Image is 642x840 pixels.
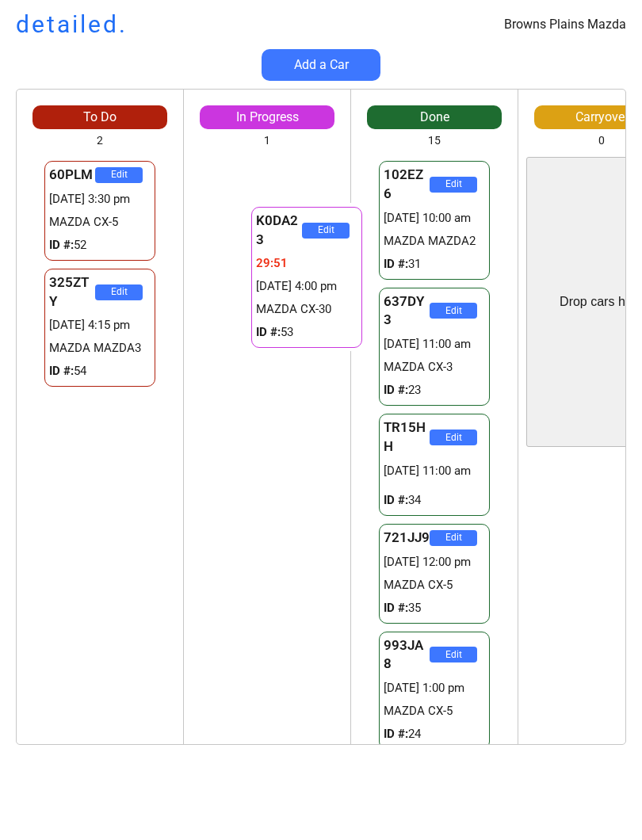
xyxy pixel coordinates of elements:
[49,363,151,380] div: 54
[384,529,430,548] div: 721JJ9
[49,340,151,357] div: MAZDA MAZDA3
[384,233,485,250] div: MAZDA MAZDA2
[367,109,502,126] div: Done
[384,418,430,456] div: TR15HH
[256,212,302,250] div: K0DA23
[49,191,151,208] div: [DATE] 3:30 pm
[384,493,408,507] strong: ID #:
[16,8,128,41] h1: detailed.
[384,463,485,479] div: [DATE] 11:00 am
[430,177,477,193] button: Edit
[384,210,485,227] div: [DATE] 10:00 am
[430,647,477,662] button: Edit
[384,292,430,330] div: 637DY3
[384,727,408,741] strong: ID #:
[49,214,151,231] div: MAZDA CX-5
[384,601,408,615] strong: ID #:
[430,303,477,319] button: Edit
[95,167,143,183] button: Edit
[504,16,626,33] div: Browns Plains Mazda
[49,273,95,311] div: 325ZTY
[49,238,74,252] strong: ID #:
[384,359,485,376] div: MAZDA CX-3
[264,133,270,149] div: 1
[384,336,485,353] div: [DATE] 11:00 am
[256,255,357,272] div: 29:51
[256,301,357,318] div: MAZDA CX-30
[256,324,357,341] div: 53
[384,256,485,273] div: 31
[384,703,485,720] div: MAZDA CX-5
[598,133,605,149] div: 0
[302,223,350,239] button: Edit
[200,109,334,126] div: In Progress
[384,600,485,617] div: 35
[256,278,357,295] div: [DATE] 4:00 pm
[49,364,74,378] strong: ID #:
[384,383,408,397] strong: ID #:
[97,133,103,149] div: 2
[256,325,281,339] strong: ID #:
[384,492,485,509] div: 34
[384,554,485,571] div: [DATE] 12:00 pm
[428,133,441,149] div: 15
[384,636,430,674] div: 993JA8
[384,382,485,399] div: 23
[32,109,167,126] div: To Do
[384,577,485,594] div: MAZDA CX-5
[49,317,151,334] div: [DATE] 4:15 pm
[49,166,95,185] div: 60PLM
[384,680,485,697] div: [DATE] 1:00 pm
[430,530,477,546] button: Edit
[262,49,380,81] button: Add a Car
[49,237,151,254] div: 52
[384,726,485,743] div: 24
[95,284,143,300] button: Edit
[384,257,408,271] strong: ID #:
[384,166,430,204] div: 102EZ6
[430,430,477,445] button: Edit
